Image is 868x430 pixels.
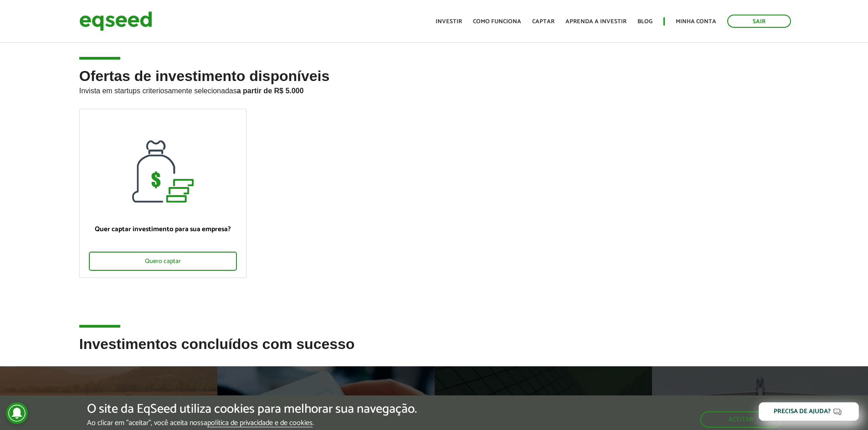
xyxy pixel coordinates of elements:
div: Quero captar [89,252,237,271]
a: Minha conta [676,19,716,25]
button: Aceitar [700,411,781,428]
h5: O site da EqSeed utiliza cookies para melhorar sua navegação. [87,402,417,416]
a: Sair [727,15,791,28]
strong: a partir de R$ 5.000 [237,87,304,95]
p: Quer captar investimento para sua empresa? [89,225,237,233]
a: política de privacidade e de cookies [207,420,313,427]
img: EqSeed [79,9,152,33]
p: Ao clicar em "aceitar", você aceita nossa . [87,419,417,427]
p: Invista em startups criteriosamente selecionadas [79,84,789,95]
a: Blog [637,19,652,25]
a: Quer captar investimento para sua empresa? Quero captar [79,109,247,278]
h2: Ofertas de investimento disponíveis [79,68,789,109]
a: Investir [436,19,462,25]
a: Aprenda a investir [565,19,627,25]
h2: Investimentos concluídos com sucesso [79,336,789,366]
a: Captar [532,19,555,25]
a: Como funciona [473,19,521,25]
